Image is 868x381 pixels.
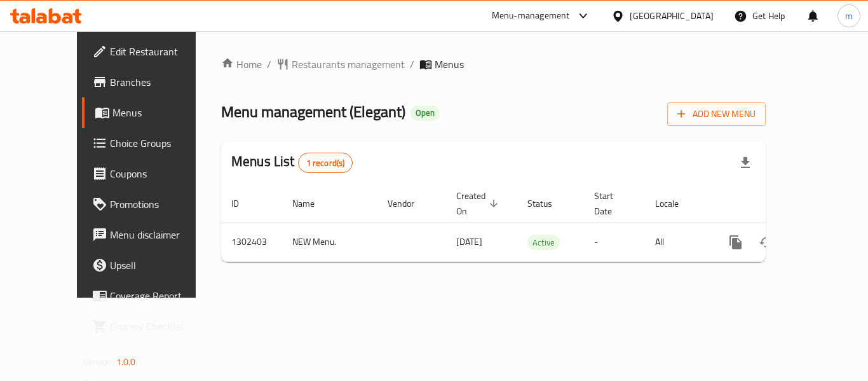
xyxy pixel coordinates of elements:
[231,152,353,173] h2: Menus List
[82,36,222,67] a: Edit Restaurant
[110,258,212,273] span: Upsell
[221,57,766,72] nav: breadcrumb
[110,166,212,181] span: Coupons
[492,8,570,24] div: Menu-management
[282,223,377,261] td: NEW Menu.
[677,106,756,122] span: Add New Menu
[110,197,212,212] span: Promotions
[527,196,569,211] span: Status
[721,227,751,258] button: more
[527,235,560,250] span: Active
[276,57,405,72] a: Restaurants management
[667,102,766,126] button: Add New Menu
[456,188,502,219] span: Created On
[527,235,560,250] div: Active
[594,188,630,219] span: Start Date
[82,189,222,219] a: Promotions
[456,233,482,250] span: [DATE]
[82,158,222,189] a: Coupons
[221,223,282,261] td: 1302403
[110,319,212,334] span: Grocery Checklist
[299,157,353,169] span: 1 record(s)
[231,196,255,211] span: ID
[410,57,414,72] li: /
[82,250,222,281] a: Upsell
[110,227,212,242] span: Menu disclaimer
[112,105,212,120] span: Menus
[82,67,222,97] a: Branches
[410,106,440,121] div: Open
[751,227,782,258] button: Change Status
[82,97,222,128] a: Menus
[221,184,853,262] table: enhanced table
[82,311,222,342] a: Grocery Checklist
[82,281,222,311] a: Coverage Report
[221,97,405,126] span: Menu management ( Elegant )
[584,223,645,261] td: -
[221,57,262,72] a: Home
[645,223,710,261] td: All
[292,196,331,211] span: Name
[82,128,222,158] a: Choice Groups
[83,354,114,370] span: Version:
[116,354,136,370] span: 1.0.0
[410,107,440,118] span: Open
[845,9,853,23] span: m
[82,219,222,250] a: Menu disclaimer
[267,57,271,72] li: /
[388,196,431,211] span: Vendor
[110,44,212,59] span: Edit Restaurant
[630,9,714,23] div: [GEOGRAPHIC_DATA]
[110,74,212,90] span: Branches
[655,196,695,211] span: Locale
[435,57,464,72] span: Menus
[292,57,405,72] span: Restaurants management
[710,184,853,223] th: Actions
[298,153,353,173] div: Total records count
[110,288,212,303] span: Coverage Report
[730,148,761,178] div: Export file
[110,135,212,151] span: Choice Groups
